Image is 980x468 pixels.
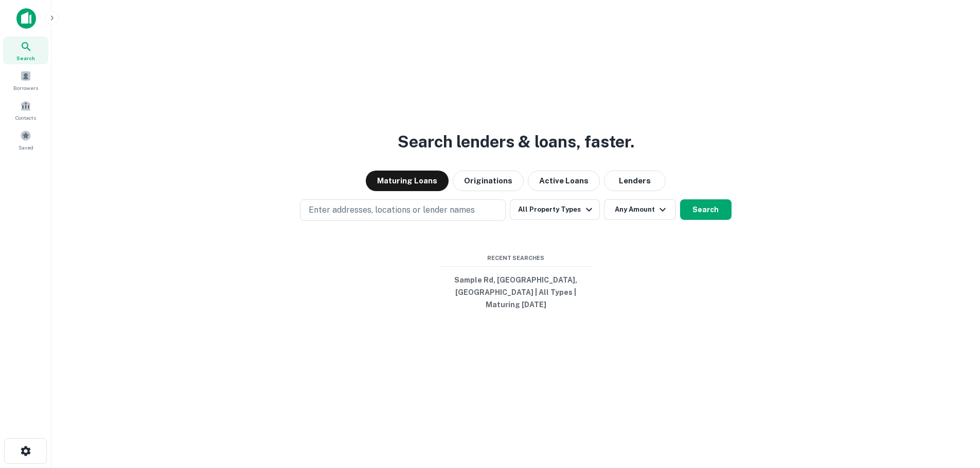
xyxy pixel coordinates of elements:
button: Lenders [604,171,666,191]
button: Active Loans [528,171,600,191]
span: Contacts [15,114,36,122]
span: Search [16,54,35,62]
a: Contacts [3,96,48,124]
button: Sample Rd, [GEOGRAPHIC_DATA], [GEOGRAPHIC_DATA] | All Types | Maturing [DATE] [439,271,593,314]
iframe: Chat Widget [929,386,980,435]
a: Borrowers [3,66,48,94]
button: Originations [453,171,524,191]
p: Enter addresses, locations or lender names [309,204,475,216]
button: Search [680,199,732,220]
span: Saved [19,143,33,152]
h3: Search lenders & loans, faster. [398,129,634,154]
img: capitalize-icon.png [16,8,36,29]
button: Enter addresses, locations or lender names [300,199,506,221]
span: Recent Searches [439,254,593,263]
a: Search [3,36,48,64]
a: Saved [3,126,48,154]
button: Maturing Loans [366,171,449,191]
span: Borrowers [13,84,38,92]
button: All Property Types [510,199,599,220]
button: Any Amount [604,199,676,220]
